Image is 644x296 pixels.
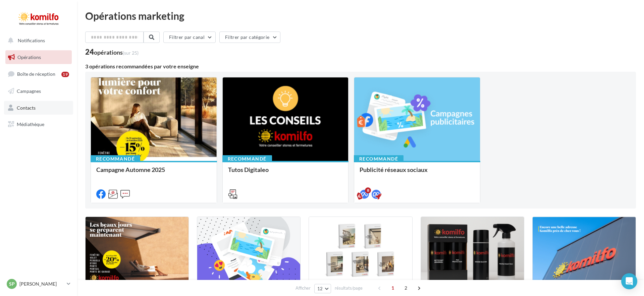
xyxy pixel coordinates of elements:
[387,283,398,293] span: 1
[296,285,311,291] span: Afficher
[400,283,411,293] span: 2
[96,166,211,180] div: Campagne Automne 2025
[4,67,73,81] a: Boîte de réception19
[19,281,64,287] p: [PERSON_NAME]
[621,273,637,289] div: Open Intercom Messenger
[365,187,371,193] div: 8
[163,32,216,43] button: Filtrer par canal
[17,54,41,60] span: Opérations
[17,71,55,77] span: Boîte de réception
[9,281,15,287] span: SP
[5,278,72,290] a: SP [PERSON_NAME]
[85,64,636,69] div: 3 opérations recommandées par votre enseigne
[94,49,139,55] div: opérations
[335,285,363,291] span: résultats/page
[4,84,73,98] a: Campagnes
[17,105,36,110] span: Contacts
[85,11,636,21] div: Opérations marketing
[91,155,140,163] div: Recommandé
[314,284,331,293] button: 12
[4,34,70,48] button: Notifications
[360,166,475,180] div: Publicité réseaux sociaux
[317,286,323,291] span: 12
[85,48,139,56] div: 24
[4,101,73,115] a: Contacts
[17,88,41,94] span: Campagnes
[228,166,343,180] div: Tutos Digitaleo
[4,117,73,131] a: Médiathèque
[61,72,69,77] div: 19
[17,121,44,127] span: Médiathèque
[222,155,272,163] div: Recommandé
[219,32,280,43] button: Filtrer par catégorie
[4,50,73,64] a: Opérations
[123,50,139,56] span: (sur 25)
[354,155,404,163] div: Recommandé
[18,38,45,43] span: Notifications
